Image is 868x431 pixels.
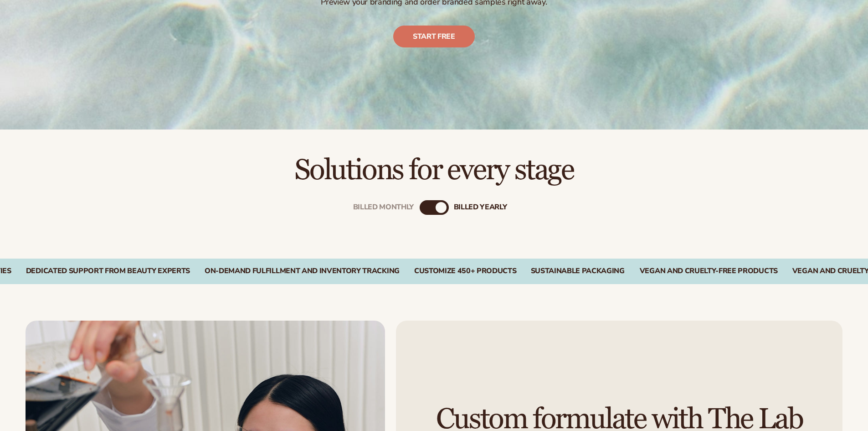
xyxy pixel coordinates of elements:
div: Billed Monthly [353,203,414,212]
a: Start free [393,26,475,47]
div: VEGAN AND CRUELTY-FREE PRODUCTS [640,267,778,275]
div: SUSTAINABLE PACKAGING [531,267,625,275]
div: billed Yearly [454,203,507,212]
div: Dedicated Support From Beauty Experts [26,267,190,275]
div: On-Demand Fulfillment and Inventory Tracking [205,267,400,275]
h2: Solutions for every stage [26,155,842,186]
div: CUSTOMIZE 450+ PRODUCTS [414,267,517,275]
